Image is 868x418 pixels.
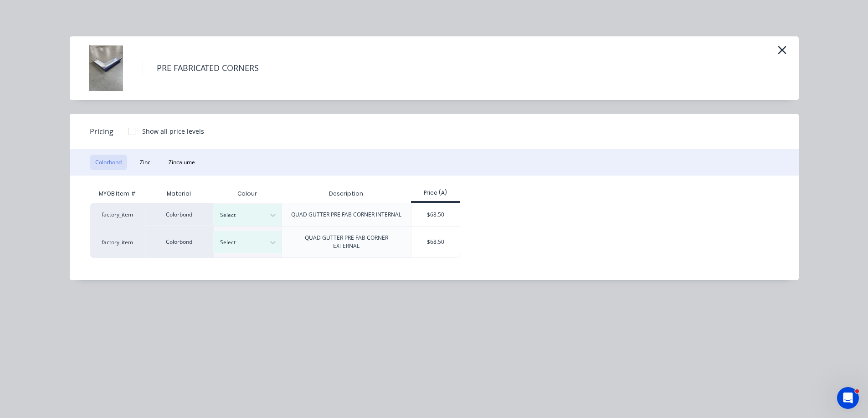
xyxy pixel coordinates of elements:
div: factory_item [90,203,145,226]
div: Price (A) [411,189,461,197]
div: QUAD GUTTER PRE FAB CORNER EXTERNAL [305,234,388,250]
button: Colorbond [90,155,127,170]
div: $68.50 [411,203,460,226]
div: Colorbond [145,226,213,258]
h4: PRE FABRICATED CORNERS [143,60,272,77]
iframe: Intercom live chat [837,387,859,409]
div: QUAD GUTTER PRE FAB CORNER INTERNAL [291,211,401,219]
div: Description [322,182,370,205]
div: $68.50 [411,227,460,257]
div: Colour [213,185,282,203]
span: Pricing [90,126,113,137]
button: Zinc [134,155,156,170]
div: Colorbond [145,203,213,226]
div: factory_item [90,226,145,258]
div: Show all price levels [142,126,204,136]
button: Zincalume [163,155,200,170]
div: MYOB Item # [90,185,145,203]
img: PRE FABRICATED CORNERS [83,45,129,91]
div: Material [145,185,213,203]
